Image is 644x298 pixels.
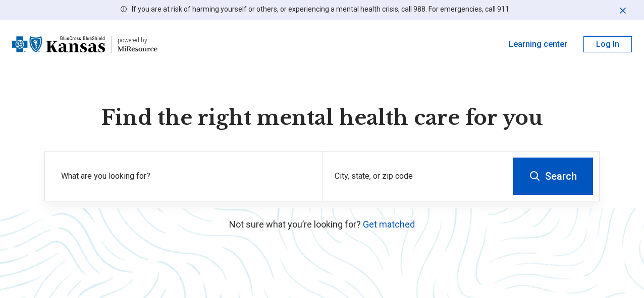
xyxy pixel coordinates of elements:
[61,170,310,182] label: What are you looking for?
[44,217,600,231] p: Not sure what you’re looking for?
[12,32,105,56] img: Blue Cross Blue Shield Kansas
[618,4,628,16] button: Dismiss
[509,38,567,50] a: Learning center
[12,32,157,56] a: Blue Cross Blue Shield Kansaspowered by
[363,219,415,230] a: Get matched
[583,36,632,52] button: Log In
[44,105,600,131] h1: Find the right mental health care for you
[513,158,593,195] button: Search
[132,4,511,15] p: If you are at risk of harming yourself or others, or experiencing a mental health crisis, call 98...
[118,36,157,45] div: powered by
